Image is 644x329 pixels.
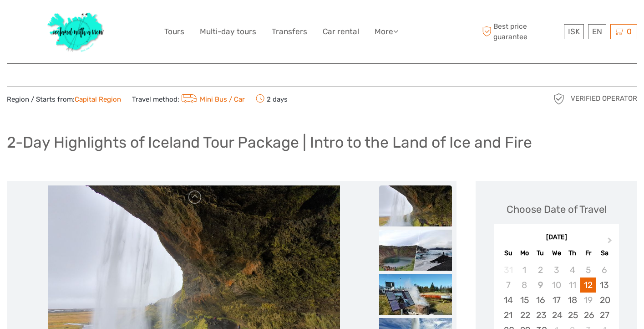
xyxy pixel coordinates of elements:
[580,262,596,278] div: Not available Friday, September 5th, 2025
[132,93,245,105] span: Travel method:
[580,247,596,259] div: Fr
[179,95,245,103] a: Mini Bus / Car
[517,278,532,293] div: Not available Monday, September 8th, 2025
[500,247,516,259] div: Su
[517,247,532,259] div: Mo
[500,278,516,293] div: Not available Sunday, September 7th, 2025
[564,262,580,278] div: Not available Thursday, September 4th, 2025
[564,278,580,293] div: Not available Thursday, September 11th, 2025
[507,202,607,216] div: Choose Date of Travel
[43,7,109,57] img: 1077-ca632067-b948-436b-9c7a-efe9894e108b_logo_big.jpg
[596,247,612,259] div: Sa
[517,308,532,323] div: Choose Monday, September 22nd, 2025
[323,25,359,38] a: Car rental
[596,293,612,308] div: Choose Saturday, September 20th, 2025
[480,21,562,41] span: Best price guarantee
[494,233,619,242] div: [DATE]
[272,25,307,38] a: Transfers
[532,262,548,278] div: Not available Tuesday, September 2nd, 2025
[571,94,637,103] span: Verified Operator
[75,95,121,103] a: Capital Region
[548,293,564,308] div: Choose Wednesday, September 17th, 2025
[517,262,532,278] div: Not available Monday, September 1st, 2025
[500,293,516,308] div: Choose Sunday, September 14th, 2025
[588,24,606,39] div: EN
[580,308,596,323] div: Choose Friday, September 26th, 2025
[596,308,612,323] div: Choose Saturday, September 27th, 2025
[500,262,516,278] div: Not available Sunday, August 31st, 2025
[580,278,596,293] div: Choose Friday, September 12th, 2025
[603,235,618,250] button: Next Month
[564,247,580,259] div: Th
[548,262,564,278] div: Not available Wednesday, September 3rd, 2025
[564,308,580,323] div: Choose Thursday, September 25th, 2025
[7,95,121,104] span: Region / Starts from:
[500,308,516,323] div: Choose Sunday, September 21st, 2025
[532,293,548,308] div: Choose Tuesday, September 16th, 2025
[552,92,566,106] img: verified_operator_grey_128.png
[532,278,548,293] div: Not available Tuesday, September 9th, 2025
[200,25,256,38] a: Multi-day tours
[580,293,596,308] div: Not available Friday, September 19th, 2025
[564,293,580,308] div: Choose Thursday, September 18th, 2025
[256,93,288,105] span: 2 days
[375,25,398,38] a: More
[548,308,564,323] div: Choose Wednesday, September 24th, 2025
[548,278,564,293] div: Not available Wednesday, September 10th, 2025
[532,247,548,259] div: Tu
[596,278,612,293] div: Choose Saturday, September 13th, 2025
[164,25,184,38] a: Tours
[379,230,452,271] img: 812213c9060f48488415c679820e7fd6_slider_thumbnail.jpeg
[7,133,532,152] h1: 2-Day Highlights of Iceland Tour Package | Intro to the Land of Ice and Fire
[596,262,612,278] div: Not available Saturday, September 6th, 2025
[625,27,633,36] span: 0
[548,247,564,259] div: We
[568,27,580,36] span: ISK
[379,274,452,315] img: aa82bad9dcd0451b939bfbf1d1d209dd_slider_thumbnail.jpeg
[532,308,548,323] div: Choose Tuesday, September 23rd, 2025
[379,185,452,226] img: ed2b9e5e9b6f4f71b853f9f9944e8bc6_slider_thumbnail.jpeg
[517,293,532,308] div: Choose Monday, September 15th, 2025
